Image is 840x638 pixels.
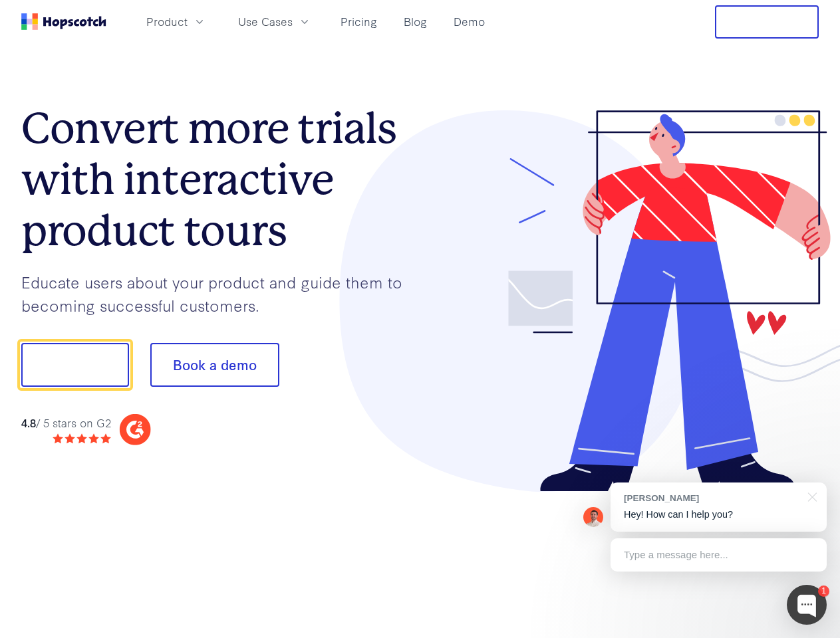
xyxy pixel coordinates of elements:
span: Use Cases [238,13,293,30]
a: Blog [398,11,432,33]
h1: Convert more trials with interactive product tours [21,103,420,256]
strong: 4.8 [21,415,36,430]
img: Mark Spera [583,507,603,527]
button: Product [138,11,214,33]
span: Product [146,13,188,30]
a: Pricing [335,11,382,33]
div: / 5 stars on G2 [21,415,111,431]
div: 1 [818,585,829,597]
div: [PERSON_NAME] [624,492,800,504]
button: Book a demo [150,343,279,387]
button: Free Trial [715,5,819,39]
button: Use Cases [230,11,319,33]
p: Hey! How can I help you? [624,508,813,522]
a: Demo [448,11,490,33]
a: Home [21,13,106,30]
div: Type a message here... [611,538,827,572]
p: Educate users about your product and guide them to becoming successful customers. [21,270,420,316]
button: Show me! [21,343,129,387]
